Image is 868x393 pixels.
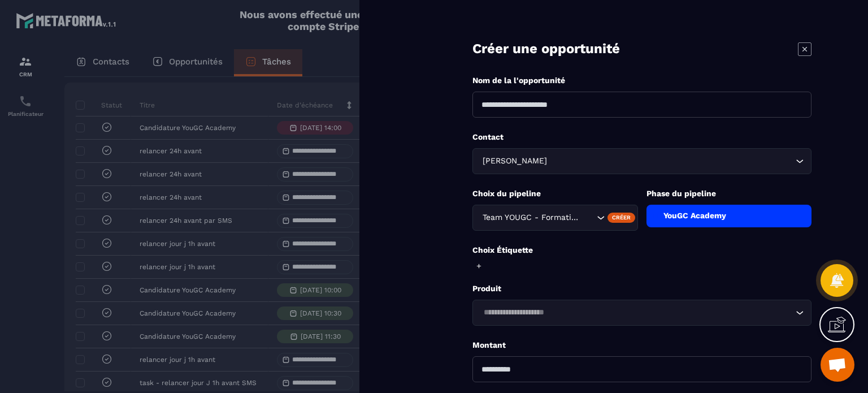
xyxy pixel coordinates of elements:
[549,155,793,167] input: Search for option
[472,148,811,174] div: Search for option
[480,211,583,224] span: Team YOUGC - Formations
[472,132,811,142] p: Contact
[646,188,812,199] p: Phase du pipeline
[472,340,811,351] p: Montant
[472,205,638,231] div: Search for option
[821,348,854,382] a: Ouvrir le chat
[480,306,793,319] input: Search for option
[472,300,811,326] div: Search for option
[472,245,811,256] p: Choix Étiquette
[480,155,549,167] span: [PERSON_NAME]
[472,283,811,294] p: Produit
[607,213,635,223] div: Créer
[583,211,594,224] input: Search for option
[472,75,811,86] p: Nom de la l'opportunité
[472,40,620,58] p: Créer une opportunité
[472,188,638,199] p: Choix du pipeline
